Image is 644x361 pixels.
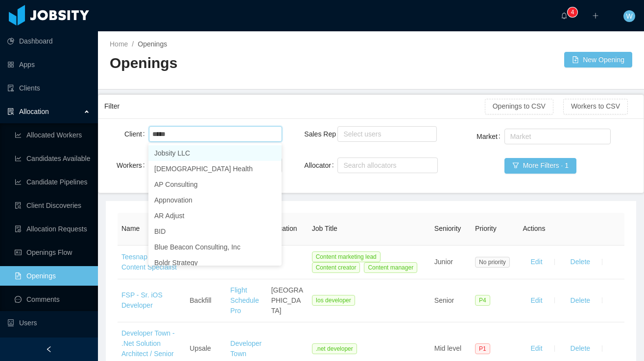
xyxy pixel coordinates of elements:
[475,343,490,354] span: P1
[270,228,276,234] i: icon: check
[15,196,90,215] a: icon: file-searchClient Discoveries
[270,181,276,187] i: icon: check
[343,129,426,139] div: Select users
[138,40,167,48] span: Openings
[563,254,598,270] button: Delete
[270,197,276,203] i: icon: check
[304,130,342,138] label: Sales Rep
[343,160,427,170] div: Search allocators
[430,279,471,322] td: Senior
[475,257,510,268] span: No priority
[270,150,276,156] i: icon: check
[568,7,577,17] sup: 4
[124,130,149,138] label: Client
[523,341,550,357] button: Edit
[312,262,360,273] span: Content creator
[592,12,599,19] i: icon: plus
[477,133,504,140] label: Market
[434,225,461,232] span: Seniority
[230,339,262,358] a: Developer Town
[148,177,282,192] li: AP Consulting
[7,337,90,356] a: icon: user
[152,128,169,140] input: Client
[148,239,282,255] li: Blue Beacon Consulting, Inc
[475,225,497,232] span: Priority
[507,131,513,142] input: Market
[564,52,632,68] button: icon: file-addNew Opening
[563,99,628,114] button: Workers to CSV
[270,260,276,266] i: icon: check
[19,108,49,115] span: Allocation
[571,7,574,17] p: 4
[132,40,134,48] span: /
[267,279,308,322] td: [GEOGRAPHIC_DATA]
[312,343,357,354] span: .net developer
[270,244,276,250] i: icon: check
[15,266,90,286] a: icon: file-textOpenings
[7,55,90,74] a: icon: appstoreApps
[504,158,576,174] button: icon: filterMore Filters · 1
[15,243,90,262] a: icon: idcardOpenings Flow
[7,313,90,333] a: icon: robotUsers
[485,99,553,114] button: Openings to CSV
[510,132,601,141] div: Market
[148,192,282,208] li: Appnovation
[7,31,90,51] a: icon: pie-chartDashboard
[15,219,90,239] a: icon: file-doneAllocation Requests
[626,10,632,22] span: W
[304,161,337,169] label: Allocator
[121,253,177,271] a: Teesnap - Digital Content Specialist
[7,108,14,115] i: icon: solution
[148,161,282,177] li: [DEMOGRAPHIC_DATA] Health
[340,128,346,140] input: Sales Rep
[7,78,90,98] a: icon: auditClients
[312,225,337,232] span: Job Title
[15,149,90,168] a: icon: line-chartCandidates Available
[430,246,471,279] td: Junior
[523,225,545,232] span: Actions
[312,295,355,306] span: Ios developer
[563,341,598,357] button: Delete
[270,166,276,172] i: icon: check
[475,295,490,306] span: P4
[186,279,226,322] td: Backfill
[117,161,149,169] label: Workers
[230,286,259,315] a: Flight Schedule Pro
[15,290,90,309] a: icon: messageComments
[15,125,90,145] a: icon: line-chartAllocated Workers
[121,291,163,309] a: FSP - Sr. iOS Developer
[563,293,598,308] button: Delete
[15,172,90,192] a: icon: line-chartCandidate Pipelines
[121,225,140,232] span: Name
[270,213,276,219] i: icon: check
[561,12,568,19] i: icon: bell
[364,262,417,273] span: Content manager
[312,251,381,262] span: Content marketing lead
[340,159,346,171] input: Allocator
[110,40,128,48] a: Home
[148,255,282,271] li: Boldr Strategy
[104,97,485,115] div: Filter
[148,145,282,161] li: Jobsity LLC
[110,53,371,73] h2: Openings
[148,208,282,224] li: AR Adjust
[271,225,297,232] span: Location
[523,293,550,308] button: Edit
[523,254,550,270] button: Edit
[148,224,282,239] li: BID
